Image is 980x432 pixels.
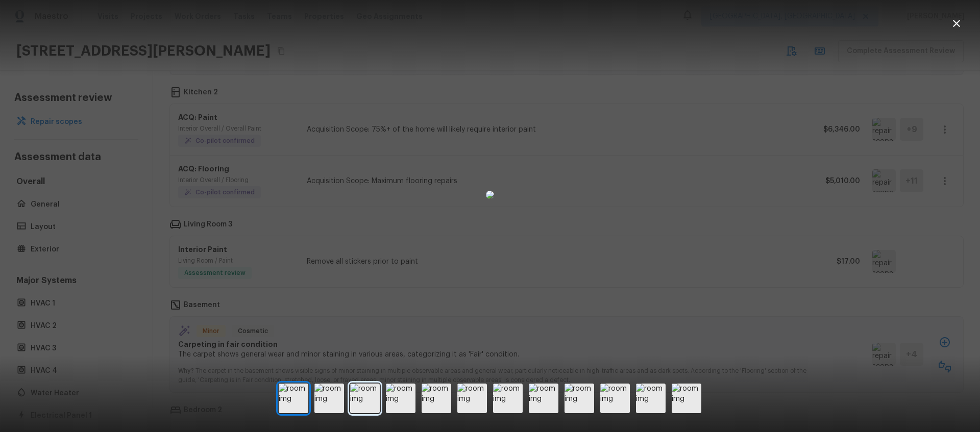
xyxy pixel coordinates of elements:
[422,384,451,413] img: room img
[672,384,701,413] img: room img
[386,384,415,413] img: room img
[529,384,558,413] img: room img
[493,384,523,413] img: room img
[457,384,487,413] img: room img
[486,191,494,199] img: 9fa35430-bcda-401e-9ad5-9547d1d87d0c.jpg
[636,384,666,413] img: room img
[350,384,380,413] img: room img
[600,384,630,413] img: room img
[314,384,344,413] img: room img
[279,384,308,413] img: room img
[565,384,594,413] img: room img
